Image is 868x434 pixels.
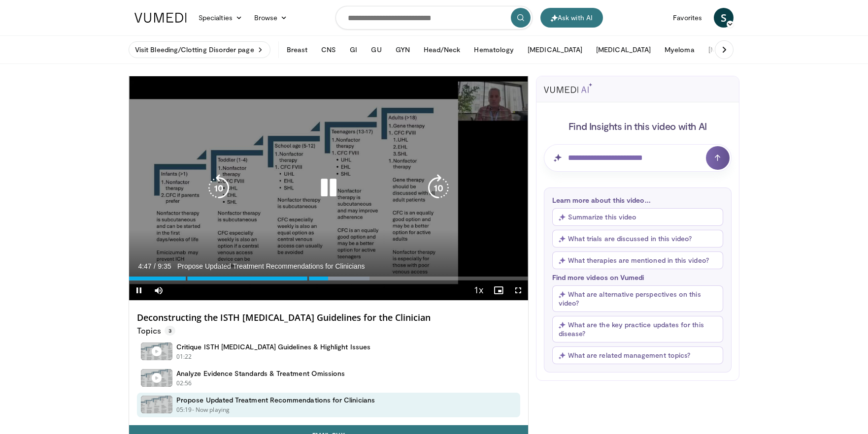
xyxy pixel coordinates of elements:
[552,251,723,269] button: What therapies are mentioned in this video?
[702,40,769,60] button: [MEDICAL_DATA]
[154,262,156,270] span: /
[418,40,467,60] button: Head/Neck
[552,196,723,204] p: Learn more about this video...
[176,405,192,414] p: 05:19
[335,6,533,30] input: Search topics, interventions
[193,8,248,28] a: Specialties
[129,277,528,280] div: Progress Bar
[192,405,230,414] p: - Now playing
[315,40,342,60] button: CNS
[544,120,732,132] h4: Find Insights in this video with AI
[544,144,732,172] input: Question for AI
[176,379,192,388] p: 02:56
[508,280,528,300] button: Fullscreen
[176,396,375,404] h4: Propose Updated Treatment Recommendations for Clinicians
[281,40,313,60] button: Breast
[667,8,708,28] a: Favorites
[390,40,416,60] button: GYN
[659,40,701,60] button: Myeloma
[137,326,175,336] p: Topics
[137,312,520,323] h4: Deconstructing the ISTH [MEDICAL_DATA] Guidelines for the Clinician
[365,40,387,60] button: GU
[469,280,489,300] button: Playback Rate
[552,316,723,342] button: What are the key practice updates for this disease?
[129,280,149,300] button: Pause
[540,8,603,28] button: Ask with AI
[138,262,151,270] span: 4:47
[176,342,370,351] h4: Critique ISTH [MEDICAL_DATA] Guidelines & Highlight Issues
[544,83,592,93] img: vumedi-ai-logo.svg
[468,40,520,60] button: Hematology
[552,273,723,281] p: Find more videos on Vumedi
[176,369,345,378] h4: Analyze Evidence Standards & Treatment Omissions
[248,8,294,28] a: Browse
[552,285,723,312] button: What are alternative perspectives on this video?
[590,40,657,60] button: [MEDICAL_DATA]
[489,280,508,300] button: Enable picture-in-picture mode
[714,8,734,28] a: S
[158,262,171,270] span: 9:35
[149,280,168,300] button: Mute
[177,262,365,271] span: Propose Updated Treatment Recommendations for Clinicians
[552,230,723,248] button: What trials are discussed in this video?
[134,13,187,23] img: VuMedi Logo
[552,208,723,226] button: Summarize this video
[522,40,588,60] button: [MEDICAL_DATA]
[165,326,175,336] span: 3
[176,352,192,361] p: 01:22
[129,41,270,58] a: Visit Bleeding/Clotting Disorder page
[552,346,723,364] button: What are related management topics?
[129,76,528,301] video-js: Video Player
[344,40,363,60] button: GI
